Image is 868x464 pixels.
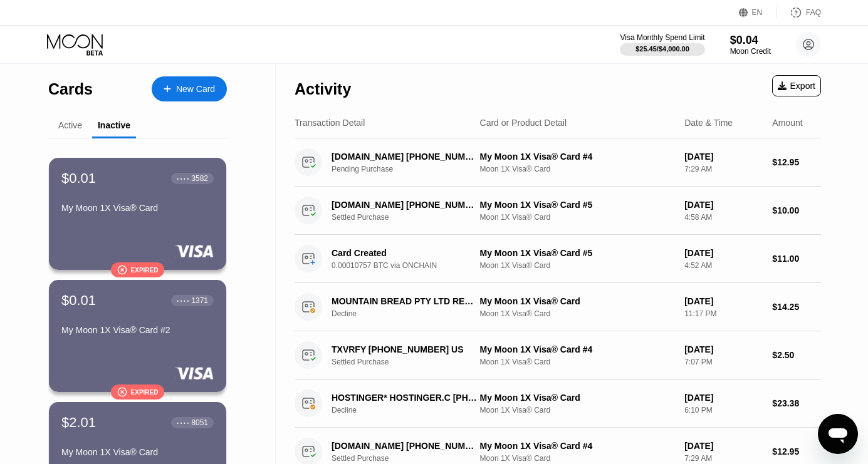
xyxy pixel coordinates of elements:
div: $11.00 [772,254,821,264]
div: Moon 1X Visa® Card [480,213,675,222]
div: New Card [152,76,227,101]
div: My Moon 1X Visa® Card [480,296,675,306]
div: 7:29 AM [684,165,762,173]
div: Pending Purchase [332,165,489,173]
div: Settled Purchase [332,358,489,366]
div: Inactive [98,120,130,130]
div: 8051 [191,418,208,427]
div: MOUNTAIN BREAD PTY LTD RESERVOIR AU [332,296,478,306]
div: $2.50 [772,350,821,360]
div: Settled Purchase [332,213,489,222]
div: [DOMAIN_NAME] [PHONE_NUMBER] USPending PurchaseMy Moon 1X Visa® Card #4Moon 1X Visa® Card[DATE]7:... [295,138,821,187]
div: Settled Purchase [332,454,489,463]
div: My Moon 1X Visa® Card #5 [480,248,675,258]
div: $23.38 [772,398,821,408]
div: $12.95 [772,446,821,456]
div: [DATE] [684,344,762,354]
div: $0.01● ● ● ●3582My Moon 1X Visa® CardExpired [49,158,226,270]
div: 1371 [191,296,208,305]
div: My Moon 1X Visa® Card [61,447,214,457]
div: Decline [332,406,489,415]
div: ● ● ● ● [177,421,189,425]
div: Card Created0.00010757 BTC via ONCHAINMy Moon 1X Visa® Card #5Moon 1X Visa® Card[DATE]4:52 AM$11.00 [295,235,821,283]
div: [DOMAIN_NAME] [PHONE_NUMBER] US [332,152,478,162]
div: MOUNTAIN BREAD PTY LTD RESERVOIR AUDeclineMy Moon 1X Visa® CardMoon 1X Visa® Card[DATE]11:17 PM$1... [295,283,821,331]
div:  [117,387,127,398]
div: Active [58,120,82,130]
div: Moon 1X Visa® Card [480,454,675,463]
div: [DATE] [684,200,762,210]
div: $10.00 [772,205,821,215]
div: Moon 1X Visa® Card [480,165,675,173]
div: $0.04 [730,34,771,47]
div: Decline [332,309,489,318]
div: Amount [772,118,802,128]
div: Expired [131,267,159,274]
div: Transaction Detail [295,118,365,128]
div: [DOMAIN_NAME] [PHONE_NUMBER] AUSettled PurchaseMy Moon 1X Visa® Card #5Moon 1X Visa® Card[DATE]4:... [295,187,821,235]
div: ● ● ● ● [177,177,189,180]
div: $14.25 [772,302,821,312]
div: $0.01 [61,170,96,187]
div: $0.04Moon Credit [730,34,771,56]
div: HOSTINGER* HOSTINGER.C [PHONE_NUMBER] CY [332,393,478,403]
div: 11:17 PM [684,309,762,318]
div: Moon 1X Visa® Card [480,261,675,270]
div: My Moon 1X Visa® Card [61,203,214,213]
div: $0.01 [61,292,96,309]
div: $2.01 [61,415,96,431]
div: FAQ [777,6,821,19]
div: ● ● ● ● [177,299,189,302]
div: Cards [48,80,93,98]
div: HOSTINGER* HOSTINGER.C [PHONE_NUMBER] CYDeclineMy Moon 1X Visa® CardMoon 1X Visa® Card[DATE]6:10 ... [295,379,821,428]
div: My Moon 1X Visa® Card #4 [480,441,675,451]
div: New Card [176,84,215,95]
div: [DATE] [684,296,762,306]
div: Moon 1X Visa® Card [480,309,675,318]
div: My Moon 1X Visa® Card #4 [480,344,675,354]
div: 4:58 AM [684,213,762,222]
div: Card Created [332,248,478,258]
div: Expired [131,389,159,396]
div:  [117,265,127,276]
div: [DATE] [684,152,762,162]
div: [DATE] [684,248,762,258]
div: My Moon 1X Visa® Card #4 [480,152,675,162]
div: My Moon 1X Visa® Card #2 [61,325,214,335]
div: Moon 1X Visa® Card [480,406,675,415]
div: Export [772,75,821,96]
div: $0.01● ● ● ●1371My Moon 1X Visa® Card #2Expired [49,280,226,392]
div: $12.95 [772,157,821,167]
div: 0.00010757 BTC via ONCHAIN [332,261,489,270]
div: EN [739,6,777,19]
div: 3582 [191,174,208,183]
div: EN [752,8,763,17]
div: My Moon 1X Visa® Card [480,393,675,403]
div: [DATE] [684,393,762,403]
div: [DATE] [684,441,762,451]
div: Date & Time [684,118,733,128]
div: FAQ [806,8,821,17]
div: Card or Product Detail [480,118,567,128]
div: Export [778,81,815,91]
div: 7:07 PM [684,358,762,366]
div: Moon 1X Visa® Card [480,358,675,366]
div: [DOMAIN_NAME] [PHONE_NUMBER] AU [332,200,478,210]
div: 7:29 AM [684,454,762,463]
div: My Moon 1X Visa® Card #5 [480,200,675,210]
div: Activity [295,80,351,98]
div: 6:10 PM [684,406,762,415]
div: TXVRFY [PHONE_NUMBER] US [332,344,478,354]
div: $25.45 / $4,000.00 [635,45,689,53]
iframe: Button to launch messaging window [818,414,858,454]
div: TXVRFY [PHONE_NUMBER] USSettled PurchaseMy Moon 1X Visa® Card #4Moon 1X Visa® Card[DATE]7:07 PM$2.50 [295,331,821,379]
div: Visa Monthly Spend Limit$25.45/$4,000.00 [620,33,704,56]
div: Moon Credit [730,47,771,56]
div: 4:52 AM [684,261,762,270]
div: [DOMAIN_NAME] [PHONE_NUMBER] US [332,441,478,451]
div: Visa Monthly Spend Limit [620,33,704,42]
